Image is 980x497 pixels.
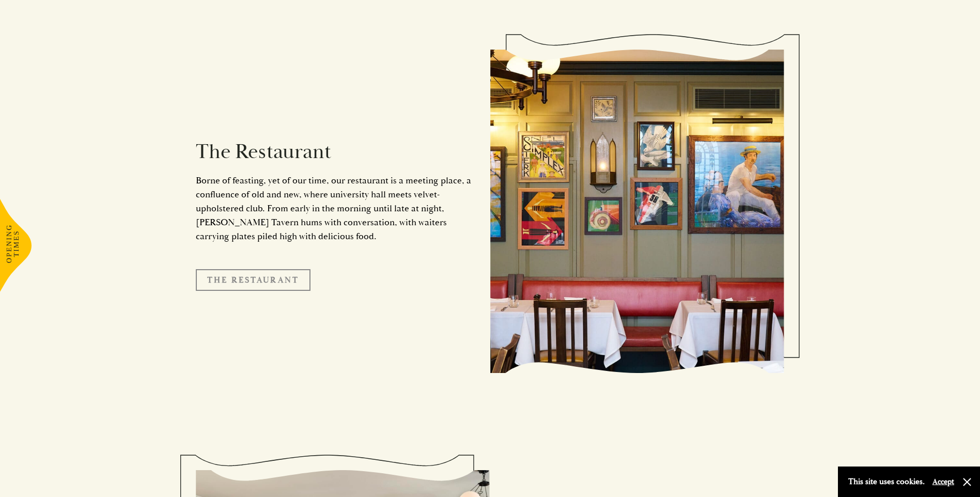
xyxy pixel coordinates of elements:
p: Borne of feasting, yet of our time, our restaurant is a meeting place, a confluence of old and ne... [196,174,475,243]
button: Close and accept [962,477,972,487]
button: Accept [932,477,954,487]
p: This site uses cookies. [848,474,925,489]
a: The Restaurant [196,269,310,291]
h2: The Restaurant [196,139,475,164]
